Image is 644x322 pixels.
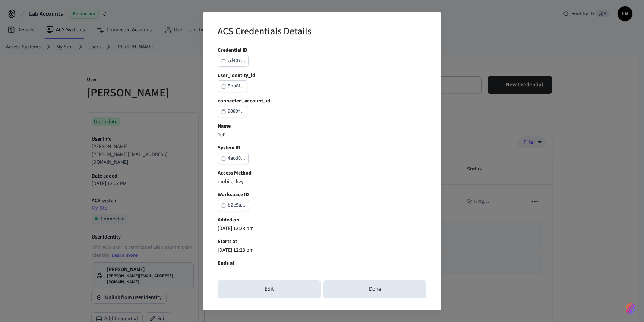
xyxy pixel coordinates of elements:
[218,106,247,117] button: 9080f...
[218,153,249,164] button: 4acd0...
[218,72,426,80] b: user_identity_id
[218,200,249,211] button: b2e5a...
[626,303,635,315] img: SeamLogoGradient.69752ec5.svg
[218,178,426,186] p: mobile_key
[218,122,426,130] b: Name
[218,97,426,105] b: connected_account_id
[218,191,426,199] b: Workspace ID
[228,154,245,163] div: 4acd0...
[218,55,249,67] button: cd407...
[228,56,245,66] div: cd407...
[218,259,426,267] b: Ends at
[228,107,244,116] div: 9080f...
[228,82,244,91] div: 5ba8f...
[218,280,321,298] button: Edit
[218,169,426,177] b: Access Method
[228,201,246,210] div: b2e5a...
[323,280,426,298] button: Done
[218,216,426,224] b: Added on
[218,47,426,54] b: Credential ID
[218,80,247,92] button: 5ba8f...
[218,21,405,44] h2: ACS Credentials Details
[218,144,426,152] b: System ID
[218,131,426,139] p: 100
[218,246,426,254] p: [DATE] 12:23 pm
[218,225,426,233] p: [DATE] 12:23 pm
[218,238,426,246] b: Starts at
